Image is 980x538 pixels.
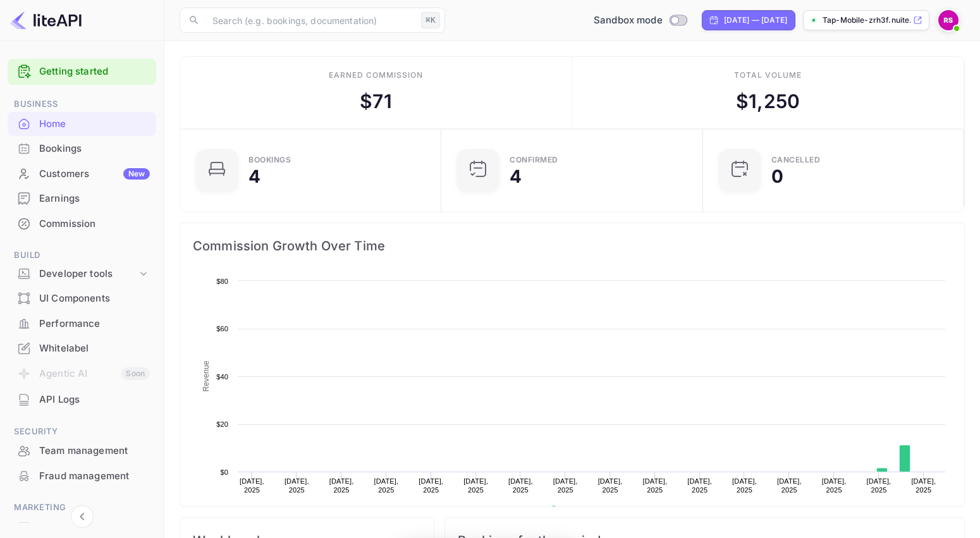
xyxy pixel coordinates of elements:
[8,162,156,185] a: CustomersNew
[463,477,488,494] text: [DATE], 2025
[598,477,623,494] text: [DATE], 2025
[10,10,82,30] img: LiteAPI logo
[285,477,309,494] text: [DATE], 2025
[374,477,399,494] text: [DATE], 2025
[8,186,156,211] div: Earnings
[702,10,795,30] div: Click to change the date range period
[594,13,663,28] span: Sandbox mode
[8,388,156,411] a: API Logs
[220,468,228,476] text: $0
[39,142,150,156] div: Bookings
[8,286,156,310] a: UI Components
[771,168,783,185] div: 0
[8,112,156,137] div: Home
[510,156,558,164] div: Confirmed
[589,13,692,28] div: Switch to Production mode
[216,420,228,428] text: $20
[248,156,291,164] div: Bookings
[8,501,156,515] span: Marketing
[8,286,156,311] div: UI Components
[39,317,150,331] div: Performance
[8,186,156,210] a: Earnings
[39,167,150,181] div: Customers
[39,117,150,131] div: Home
[777,477,802,494] text: [DATE], 2025
[248,168,260,185] div: 4
[8,212,156,236] div: Commission
[216,278,228,285] text: $80
[8,336,156,361] div: Whitelabel
[123,168,150,180] div: New
[736,87,800,116] div: $ 1,250
[39,217,150,231] div: Commission
[421,12,440,28] div: ⌘K
[8,464,156,489] div: Fraud management
[8,439,156,463] div: Team management
[419,477,443,494] text: [DATE], 2025
[687,477,712,494] text: [DATE], 2025
[823,15,910,26] p: Tap-Mobile-zrh3f.nuite...
[8,425,156,439] span: Security
[8,312,156,336] div: Performance
[205,8,416,33] input: Search (e.g. bookings, documentation)
[329,477,354,494] text: [DATE], 2025
[8,336,156,360] a: Whitelabel
[193,236,952,256] span: Commission Growth Over Time
[822,477,847,494] text: [DATE], 2025
[771,156,821,164] div: CANCELLED
[8,312,156,335] a: Performance
[39,444,150,458] div: Team management
[562,506,594,515] text: Revenue
[39,341,150,356] div: Whitelabel
[734,70,802,81] div: Total volume
[508,477,533,494] text: [DATE], 2025
[216,325,228,333] text: $60
[867,477,891,494] text: [DATE], 2025
[360,87,391,116] div: $ 71
[39,393,150,407] div: API Logs
[216,373,228,381] text: $40
[8,162,156,186] div: CustomersNew
[8,248,156,262] span: Build
[8,112,156,135] a: Home
[39,64,150,79] a: Getting started
[71,505,94,528] button: Collapse navigation
[8,388,156,412] div: API Logs
[39,192,150,206] div: Earnings
[8,439,156,462] a: Team management
[39,469,150,484] div: Fraud management
[642,477,667,494] text: [DATE], 2025
[911,477,936,494] text: [DATE], 2025
[510,168,522,185] div: 4
[39,520,150,535] div: Promo codes
[202,360,211,391] text: Revenue
[938,10,959,30] img: Raul Sosa
[8,212,156,235] a: Commission
[240,477,264,494] text: [DATE], 2025
[8,137,156,160] a: Bookings
[329,70,422,81] div: Earned commission
[8,59,156,85] div: Getting started
[39,291,150,306] div: UI Components
[8,137,156,161] div: Bookings
[8,97,156,111] span: Business
[8,464,156,487] a: Fraud management
[553,477,578,494] text: [DATE], 2025
[39,267,137,281] div: Developer tools
[732,477,757,494] text: [DATE], 2025
[724,15,787,26] div: [DATE] — [DATE]
[8,263,156,285] div: Developer tools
